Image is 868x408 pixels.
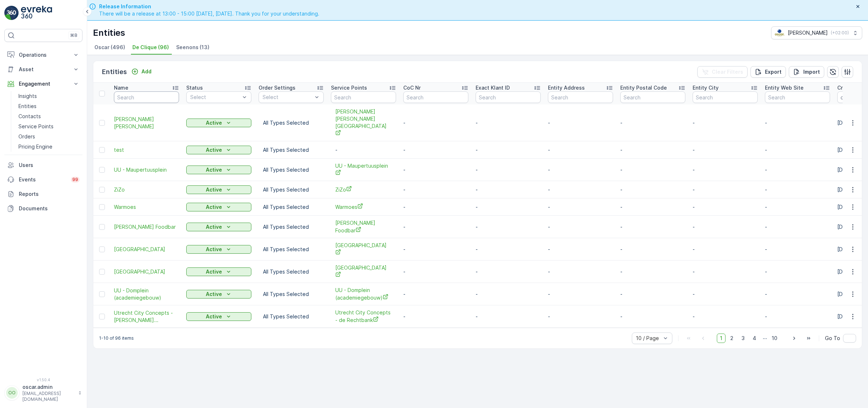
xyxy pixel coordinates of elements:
[763,334,767,343] p: ...
[114,186,179,193] a: ZiZo
[186,146,251,154] button: Active
[186,245,251,254] button: Active
[335,219,392,234] a: vandeStreek Foodbar
[186,119,251,127] button: Active
[548,223,613,231] p: -
[693,186,758,193] p: -
[114,166,179,173] span: UU - Maupertuusplein
[403,84,421,91] p: CoC Nr
[206,223,222,231] p: Active
[335,146,392,154] p: -
[263,146,319,154] p: All Types Selected
[693,166,758,173] p: -
[263,268,319,275] p: All Types Selected
[403,166,468,173] p: -
[620,186,685,193] p: -
[620,313,685,320] p: -
[99,147,105,153] div: Toggle Row Selected
[620,291,685,298] p: -
[99,187,105,193] div: Toggle Row Selected
[4,62,82,77] button: Asset
[765,291,830,298] p: -
[335,242,392,257] a: UU - Universiteitsmuseum
[620,246,685,253] p: -
[693,246,758,253] p: -
[99,10,319,17] span: There will be a release at 13:00 - 15:00 [DATE], [DATE]. Thank you for your understanding.
[765,203,830,211] p: -
[403,119,468,126] p: -
[476,223,541,231] p: -
[16,132,82,142] a: Orders
[765,91,830,103] input: Search
[548,313,613,320] p: -
[693,268,758,275] p: -
[19,162,80,169] p: Users
[186,267,251,276] button: Active
[620,268,685,275] p: -
[259,84,295,91] p: Order Settings
[19,190,80,198] p: Reports
[403,146,468,154] p: -
[765,268,830,275] p: -
[114,246,179,253] span: [GEOGRAPHIC_DATA]
[186,203,251,211] button: Active
[765,246,830,253] p: -
[206,291,222,298] p: Active
[693,146,758,154] p: -
[263,186,319,193] p: All Types Selected
[263,313,319,320] p: All Types Selected
[693,203,758,211] p: -
[335,309,392,324] a: Utrecht City Concepts - de Rechtbank
[94,44,125,51] span: Oscar (496)
[114,309,179,324] a: Utrecht City Concepts - de Recht...
[263,223,319,231] p: All Types Selected
[620,91,685,103] input: Search
[476,313,541,320] p: -
[114,309,179,324] span: Utrecht City Concepts - [PERSON_NAME]...
[206,268,222,275] p: Active
[789,66,824,78] button: Import
[190,94,240,101] p: Select
[693,223,758,231] p: -
[548,84,585,91] p: Entity Address
[16,91,82,101] a: Insights
[72,177,78,182] p: 99
[335,203,392,211] a: Warmoes
[335,242,392,257] span: [GEOGRAPHIC_DATA]
[114,268,179,275] a: UU - sorbonnelaan
[765,119,830,126] p: -
[18,103,37,110] p: Entities
[99,269,105,275] div: Toggle Row Selected
[19,66,68,73] p: Asset
[186,166,251,174] button: Active
[99,167,105,173] div: Toggle Row Selected
[476,268,541,275] p: -
[16,142,82,152] a: Pricing Engine
[99,120,105,126] div: Toggle Row Selected
[403,186,468,193] p: -
[335,186,392,193] span: ZiZo
[693,291,758,298] p: -
[476,146,541,154] p: -
[19,80,68,87] p: Engagement
[548,203,613,211] p: -
[750,66,786,78] button: Export
[765,186,830,193] p: -
[19,205,80,212] p: Documents
[114,146,179,154] a: test
[331,84,367,91] p: Service Points
[697,66,748,78] button: Clear Filters
[548,186,613,193] p: -
[620,203,685,211] p: -
[99,246,105,252] div: Toggle Row Selected
[263,203,319,211] p: All Types Selected
[335,287,392,301] a: UU - Domplein (academiegebouw)
[263,246,319,253] p: All Types Selected
[114,287,179,301] a: UU - Domplein (academiegebouw)
[403,223,468,231] p: -
[99,314,105,319] div: Toggle Row Selected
